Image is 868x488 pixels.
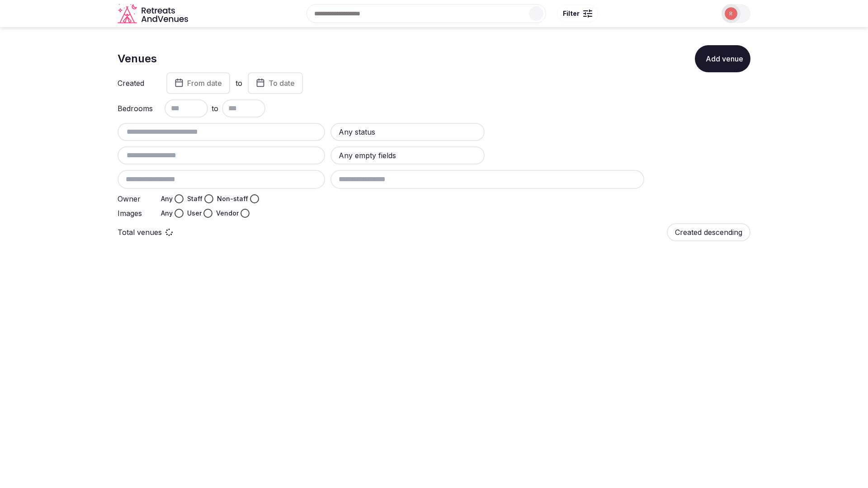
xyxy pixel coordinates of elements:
p: Total venues [118,227,162,237]
label: Any [161,209,173,218]
label: Vendor [216,209,239,218]
label: Owner [118,195,154,202]
h1: Venues [118,51,157,66]
span: To date [269,79,295,88]
img: Ryan Sanford [725,7,737,20]
button: To date [248,72,303,94]
label: to [236,78,242,88]
a: Visit the homepage [118,4,190,24]
label: Bedrooms [118,105,154,112]
span: to [212,103,218,114]
label: Non-staff [217,194,248,203]
label: Staff [187,194,203,203]
label: User [187,209,202,218]
button: From date [166,72,230,94]
label: Any [161,194,173,203]
svg: Retreats and Venues company logo [118,4,190,24]
span: From date [187,79,222,88]
span: Filter [563,9,580,18]
button: Filter [557,5,598,22]
label: Images [118,210,154,217]
label: Created [118,80,154,87]
button: Add venue [695,45,750,72]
